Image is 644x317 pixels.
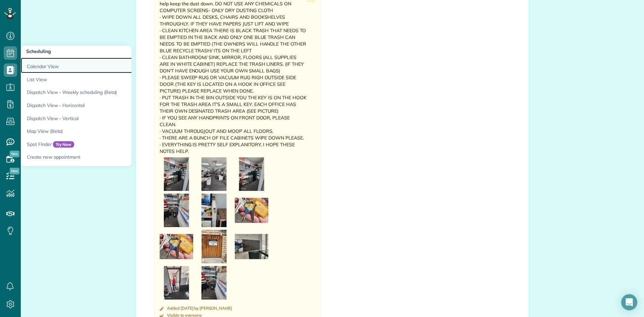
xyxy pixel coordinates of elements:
[10,168,19,174] span: New
[167,306,232,311] time: Added [DATE] by [PERSON_NAME]
[235,194,268,227] img: office7.jpg
[160,266,193,300] img: office4.jpg
[621,294,637,310] div: Open Intercom Messenger
[21,58,189,73] a: Calendar View
[197,230,231,263] img: office6.jpg
[21,99,189,112] a: Dispatch View - Horizontal
[53,141,74,148] span: Try Now
[21,138,189,151] a: Spot FinderTry Now
[197,157,231,191] img: Office1.jpg
[235,157,268,191] img: office10.jpg
[21,86,189,99] a: Dispatch View - Weekly scheduling (Beta)
[26,48,51,54] span: Scheduling
[160,194,193,227] img: office9.jpg
[21,112,189,125] a: Dispatch View - Vertical
[197,266,231,300] img: office3.jpg
[21,73,189,86] a: List View
[235,230,268,263] img: office5.jpg
[160,230,193,263] img: office7.jpg
[21,151,189,166] a: Create new appointment
[10,151,19,157] span: New
[21,125,189,138] a: Map View (Beta)
[160,157,193,191] img: office2.jpg
[197,194,231,227] img: office8.jpg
